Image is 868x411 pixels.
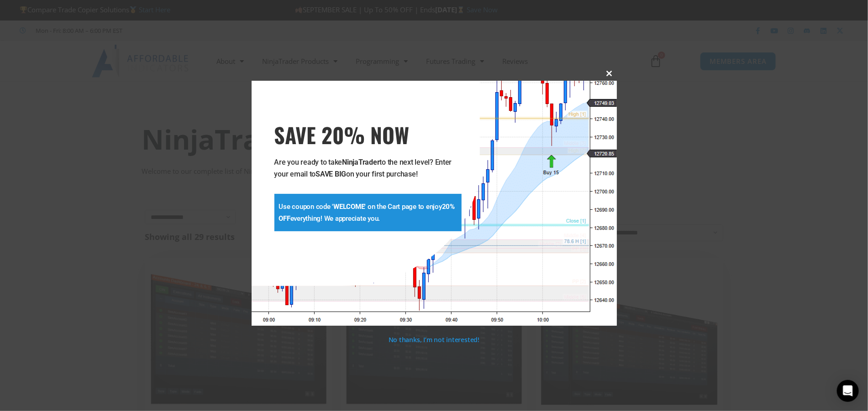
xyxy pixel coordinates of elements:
[389,335,479,344] a: No thanks, I’m not interested!
[316,170,346,178] strong: SAVE BIG
[274,156,462,180] p: Are you ready to take to the next level? Enter your email to on your first purchase!
[837,380,859,402] div: Open Intercom Messenger
[279,201,457,224] p: Use coupon code ' ' on the Cart page to enjoy everything! We appreciate you.
[342,158,379,166] strong: NinjaTrader
[274,122,462,147] h3: SAVE 20% NOW
[333,203,364,211] strong: WELCOME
